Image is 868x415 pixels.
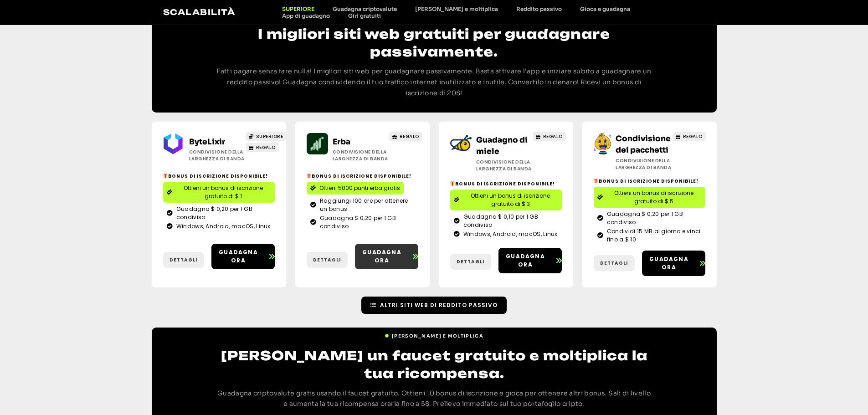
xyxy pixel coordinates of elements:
a: Ottieni un bonus di iscrizione gratuito di $ 5 [594,187,705,208]
font: Guadagna $ 0,20 per 1 GB condiviso [607,210,683,226]
font: Reddito passivo [516,5,562,12]
a: Erba [333,137,350,147]
a: Guadagna criptovalute [324,5,406,12]
img: 🎁 [163,174,168,178]
font: Raggiungi 100 ore per ottenere un bonus [320,197,408,213]
font: Bonus di iscrizione disponibile! [455,180,555,187]
a: Ottieni un bonus di iscrizione gratuito di $ 1 [163,182,275,203]
font: Bonus di iscrizione disponibile! [312,173,411,179]
font: Bonus di iscrizione disponibile! [599,178,699,184]
a: App di guadagno [273,12,339,19]
font: Fatti pagare senza fare nulla! I migliori siti web per guadagnare passivamente. Basta attivare l'... [216,67,651,97]
font: Condividi 15 MB al giorno e vinci fino a $ 10 [607,227,701,243]
font: Guadagna $ 0,20 per 1 GB condiviso [176,205,252,221]
font: App di guadagno [282,12,330,19]
a: Dettagli [163,252,204,268]
font: Guadagna criptovalute gratis usando il faucet gratuito. Ottieni 10 bonus di iscrizione e gioca pe... [217,389,651,408]
img: 🎁 [450,181,455,186]
a: Gioca e guadagna [571,5,639,12]
font: Ottieni 5000 punti erba gratis [319,184,400,192]
font: Dettagli [600,260,628,266]
a: Guadagna ora [498,248,562,273]
font: Gioca e guadagna [580,5,630,12]
a: Condivisione dei pacchetti [616,134,671,155]
a: Guadagno di miele [476,135,528,157]
a: Guadagna ora [642,251,705,276]
img: 🎁 [307,174,311,178]
font: Guadagna criptovalute [333,5,397,12]
font: REGALO [256,144,276,151]
font: Guadagna $ 0,10 per 1 GB condiviso [463,213,538,229]
font: Condivisione della larghezza di banda [616,157,671,171]
a: REGALO [389,132,422,141]
a: Dettagli [594,255,635,271]
font: I migliori siti web gratuiti per guadagnare passivamente. [258,26,610,60]
font: Windows, Android, macOS, Linux [176,222,271,230]
font: Guadagna ora [219,248,258,264]
a: Ottieni 5000 punti erba gratis [307,182,404,195]
a: [PERSON_NAME] e moltiplica [406,5,507,12]
font: Giri gratuiti [348,12,381,19]
a: SUPERIORE [246,132,286,141]
a: Guadagna ora [211,244,275,269]
a: SUPERIORE [273,5,324,12]
font: Guadagna ora [362,248,401,264]
font: Guadagna $ 0,20 per 1 GB condiviso [320,214,396,230]
font: Guadagna ora [506,252,545,268]
font: REGALO [683,133,703,140]
font: SUPERIORE [282,5,314,12]
font: REGALO [543,133,563,140]
a: Altri siti web di reddito passivo [361,297,507,314]
font: Ottieni un bonus di iscrizione gratuito di $ 3 [471,192,550,208]
font: Altri siti web di reddito passivo [380,301,498,309]
font: Ottieni un bonus di iscrizione gratuito di $ 1 [184,184,263,200]
font: Dettagli [169,256,198,263]
font: Condivisione della larghezza di banda [476,159,532,172]
font: Bonus di iscrizione disponibile! [168,173,268,179]
a: REGALO [673,132,706,141]
font: Condivisione della larghezza di banda [189,149,245,162]
font: [PERSON_NAME] e moltiplica [415,5,498,12]
a: Dettagli [450,254,491,270]
font: [PERSON_NAME] un faucet gratuito e moltiplica la tua ricompensa. [221,348,647,381]
font: REGALO [400,133,419,140]
font: Dettagli [313,256,341,263]
font: [PERSON_NAME] e moltiplica [392,333,483,339]
font: Ottieni un bonus di iscrizione gratuito di $ 5 [614,189,693,205]
a: REGALO [533,132,566,141]
font: Condivisione della larghezza di banda [333,149,388,162]
nav: Menu [273,5,705,19]
img: 🎁 [594,179,598,183]
a: REGALO [246,143,279,152]
a: Giri gratuiti [339,12,390,19]
a: Reddito passivo [507,5,571,12]
font: Windows, Android, macOS, Linux [463,230,558,238]
a: Ottieni un bonus di iscrizione gratuito di $ 3 [450,190,562,210]
a: Guadagna ora [355,244,418,269]
font: Guadagna ora [649,255,688,271]
a: [PERSON_NAME] e moltiplica [385,329,483,339]
font: SUPERIORE [256,133,283,140]
font: Dettagli [457,258,485,265]
a: Dettagli [307,252,348,268]
a: Scalabilità [163,7,236,17]
a: ByteLixir [189,137,225,147]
